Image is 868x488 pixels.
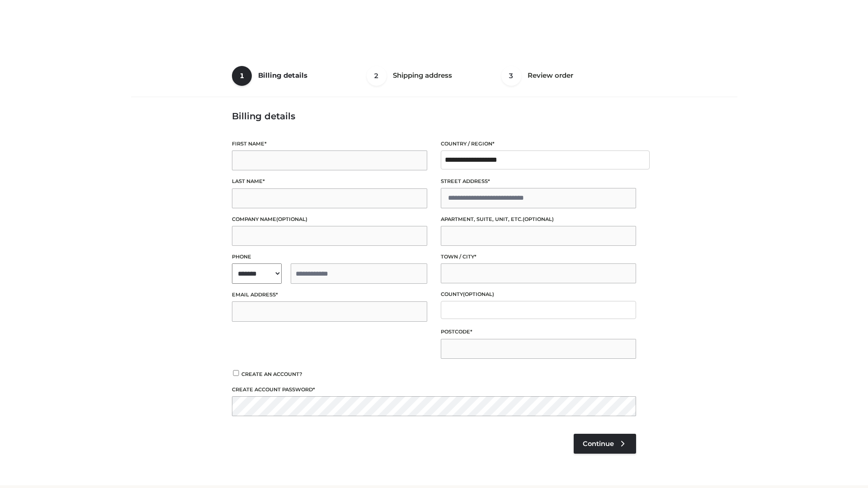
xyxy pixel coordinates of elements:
span: (optional) [463,291,494,297]
span: 2 [367,66,387,86]
span: Create an account? [241,371,302,377]
input: Create an account? [232,370,240,376]
label: Country / Region [441,140,636,148]
span: 3 [501,66,521,86]
label: Street address [441,177,636,186]
span: Continue [583,440,614,448]
label: Email address [232,291,427,299]
label: County [441,290,636,299]
label: Phone [232,253,427,261]
span: 1 [232,66,252,86]
label: Apartment, suite, unit, etc. [441,215,636,224]
h3: Billing details [232,111,636,122]
span: Review order [528,71,573,80]
a: Continue [574,434,636,454]
label: Postcode [441,328,636,336]
label: First name [232,140,427,148]
span: (optional) [276,216,307,222]
label: Create account password [232,385,636,394]
label: Company name [232,215,427,224]
span: (optional) [523,216,554,222]
span: Shipping address [393,71,452,80]
label: Town / City [441,253,636,261]
label: Last name [232,177,427,186]
span: Billing details [258,71,307,80]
